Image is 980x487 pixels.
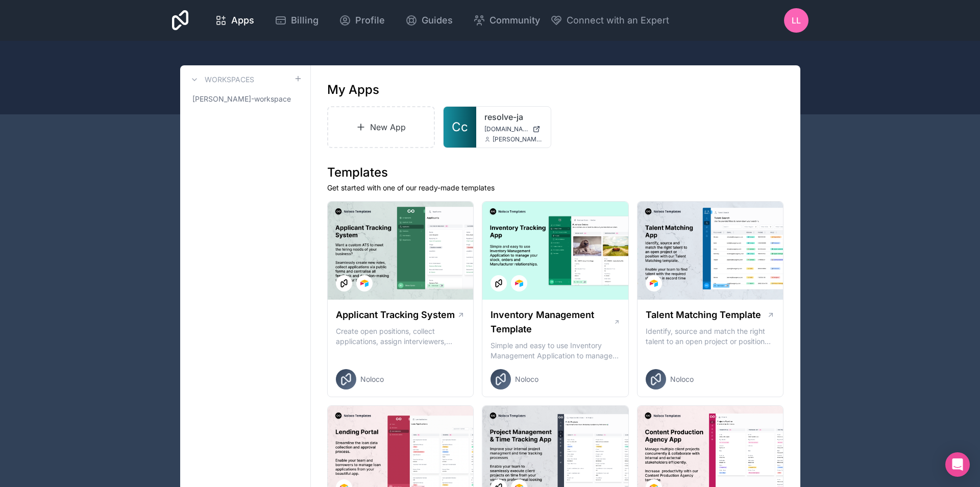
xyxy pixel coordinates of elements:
[207,9,262,32] a: Apps
[945,452,970,477] div: Open Intercom Messenger
[670,374,694,384] span: Noloco
[489,13,540,28] span: Community
[484,111,543,123] a: resolve-ja
[567,13,669,28] span: Connect with an Expert
[188,90,302,108] a: [PERSON_NAME]-workspace
[646,326,775,347] p: Identify, source and match the right talent to an open project or position with our Talent Matchi...
[336,308,455,322] h1: Applicant Tracking System
[484,125,543,133] a: [DOMAIN_NAME]
[792,14,801,27] span: LL
[192,94,291,104] span: [PERSON_NAME]-workspace
[397,9,461,32] a: Guides
[205,75,254,85] h3: Workspaces
[444,107,476,148] a: Cc
[327,164,784,181] h1: Templates
[650,279,658,287] img: Airtable Logo
[188,74,254,86] a: Workspaces
[327,183,784,193] p: Get started with one of our ready-made templates
[493,135,543,143] span: [PERSON_NAME][EMAIL_ADDRESS][PERSON_NAME][DOMAIN_NAME]
[491,308,613,336] h1: Inventory Management Template
[422,13,453,28] span: Guides
[491,340,620,361] p: Simple and easy to use Inventory Management Application to manage your stock, orders and Manufact...
[646,308,761,322] h1: Talent Matching Template
[550,13,669,28] button: Connect with an Expert
[336,326,465,347] p: Create open positions, collect applications, assign interviewers, centralise candidate feedback a...
[515,279,523,287] img: Airtable Logo
[327,82,379,98] h1: My Apps
[484,125,528,133] span: [DOMAIN_NAME]
[231,13,254,28] span: Apps
[360,374,384,384] span: Noloco
[360,279,369,287] img: Airtable Logo
[327,106,435,148] a: New App
[355,13,385,28] span: Profile
[291,13,318,28] span: Billing
[266,9,327,32] a: Billing
[465,9,548,32] a: Community
[331,9,393,32] a: Profile
[515,374,538,384] span: Noloco
[452,119,468,135] span: Cc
